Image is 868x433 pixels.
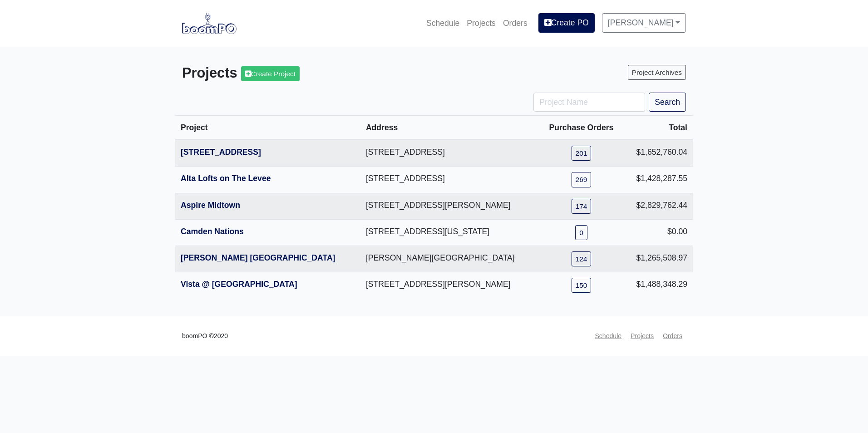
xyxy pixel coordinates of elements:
[572,146,592,161] a: 201
[360,272,539,298] td: [STREET_ADDRESS][PERSON_NAME]
[602,13,686,32] a: [PERSON_NAME]
[423,13,463,33] a: Schedule
[572,199,592,214] a: 174
[623,167,693,193] td: $1,428,287.55
[628,65,686,80] a: Project Archives
[181,201,240,210] a: Aspire Midtown
[649,93,686,112] button: Search
[538,13,595,32] a: Create PO
[360,116,539,140] th: Address
[182,331,228,341] small: boomPO ©2020
[241,66,300,81] a: Create Project
[623,116,693,140] th: Total
[627,327,657,345] a: Projects
[181,174,271,183] a: Alta Lofts on The Levee
[360,140,539,167] td: [STREET_ADDRESS]
[572,278,592,293] a: 150
[499,13,531,33] a: Orders
[575,225,587,240] a: 0
[360,246,539,272] td: [PERSON_NAME][GEOGRAPHIC_DATA]
[175,116,360,140] th: Project
[181,280,297,289] a: Vista @ [GEOGRAPHIC_DATA]
[533,93,645,112] input: Project Name
[539,116,624,140] th: Purchase Orders
[591,327,625,345] a: Schedule
[623,272,693,298] td: $1,488,348.29
[463,13,499,33] a: Projects
[181,253,335,262] a: [PERSON_NAME] [GEOGRAPHIC_DATA]
[182,13,237,34] img: boomPO
[623,219,693,246] td: $0.00
[360,219,539,246] td: [STREET_ADDRESS][US_STATE]
[360,167,539,193] td: [STREET_ADDRESS]
[623,140,693,167] td: $1,652,760.04
[623,193,693,219] td: $2,829,762.44
[181,148,261,157] a: [STREET_ADDRESS]
[181,227,244,236] a: Camden Nations
[572,172,592,187] a: 269
[623,246,693,272] td: $1,265,508.97
[360,193,539,219] td: [STREET_ADDRESS][PERSON_NAME]
[659,327,686,345] a: Orders
[572,251,592,266] a: 124
[182,65,427,82] h3: Projects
